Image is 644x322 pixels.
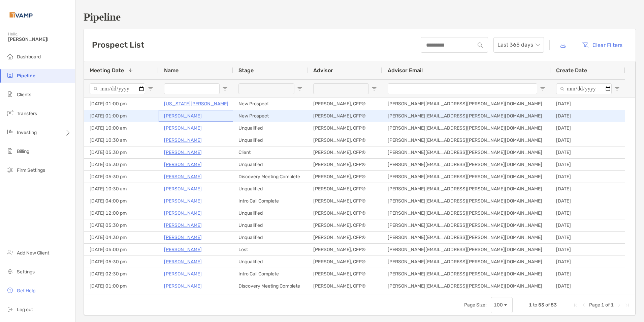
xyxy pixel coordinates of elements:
div: [PERSON_NAME][EMAIL_ADDRESS][PERSON_NAME][DOMAIN_NAME] [382,232,551,243]
p: [PERSON_NAME] [164,294,202,302]
span: Investing [17,130,37,135]
div: [PERSON_NAME][EMAIL_ADDRESS][PERSON_NAME][DOMAIN_NAME] [382,122,551,134]
div: [DATE] [551,268,625,280]
div: Unqualified [233,292,308,304]
div: [DATE] 02:30 pm [84,268,159,280]
div: [DATE] 05:30 pm [84,171,159,183]
span: Clients [17,92,31,98]
div: [PERSON_NAME], CFP® [308,110,382,122]
div: [DATE] 05:30 pm [84,256,159,268]
p: [PERSON_NAME] [164,258,202,266]
span: 1 [529,302,532,308]
span: Get Help [17,288,35,294]
a: [PERSON_NAME] [164,124,202,132]
span: Log out [17,307,33,313]
img: dashboard icon [6,52,14,60]
p: [PERSON_NAME] [164,112,202,120]
div: [PERSON_NAME][EMAIL_ADDRESS][PERSON_NAME][DOMAIN_NAME] [382,134,551,146]
div: New Prospect [233,98,308,110]
div: [PERSON_NAME], CFP® [308,232,382,243]
a: [PERSON_NAME] [164,148,202,157]
img: logout icon [6,305,14,313]
div: [PERSON_NAME], CFP® [308,280,382,292]
span: of [605,302,610,308]
div: Discovery Meeting Complete [233,171,308,183]
span: Last 365 days [497,37,540,52]
div: [DATE] 10:30 am [84,134,159,146]
span: Meeting Date [90,67,124,74]
p: [PERSON_NAME] [164,209,202,217]
p: [PERSON_NAME] [164,185,202,193]
div: Unqualified [233,219,308,231]
div: [PERSON_NAME][EMAIL_ADDRESS][PERSON_NAME][DOMAIN_NAME] [382,292,551,304]
div: First Page [573,302,578,308]
div: [DATE] [551,232,625,243]
div: [DATE] 01:00 pm [84,110,159,122]
span: 53 [551,302,557,308]
input: Meeting Date Filter Input [90,83,145,94]
div: [PERSON_NAME][EMAIL_ADDRESS][PERSON_NAME][DOMAIN_NAME] [382,98,551,110]
div: [PERSON_NAME], CFP® [308,159,382,170]
div: [PERSON_NAME], CFP® [308,268,382,280]
h1: Pipeline [84,11,636,23]
div: [DATE] [551,110,625,122]
div: [PERSON_NAME], CFP® [308,134,382,146]
button: Open Filter Menu [372,86,377,91]
img: pipeline icon [6,71,14,79]
div: Unqualified [233,207,308,219]
span: Stage [238,67,254,74]
p: [PERSON_NAME] [164,197,202,205]
div: [PERSON_NAME][EMAIL_ADDRESS][PERSON_NAME][DOMAIN_NAME] [382,219,551,231]
div: [DATE] [551,159,625,170]
div: Page Size [491,297,513,313]
span: Add New Client [17,250,49,256]
span: Page [589,302,600,308]
div: Discovery Meeting Complete [233,280,308,292]
button: Open Filter Menu [222,86,228,91]
div: Unqualified [233,122,308,134]
span: to [533,302,537,308]
div: [PERSON_NAME], CFP® [308,122,382,134]
div: [PERSON_NAME][EMAIL_ADDRESS][PERSON_NAME][DOMAIN_NAME] [382,268,551,280]
div: Unqualified [233,134,308,146]
span: Billing [17,149,29,154]
div: [PERSON_NAME][EMAIL_ADDRESS][PERSON_NAME][DOMAIN_NAME] [382,207,551,219]
div: New Prospect [233,110,308,122]
div: [PERSON_NAME], CFP® [308,219,382,231]
span: Pipeline [17,73,35,79]
div: [PERSON_NAME], CFP® [308,256,382,268]
div: [DATE] 05:30 pm [84,159,159,170]
div: [PERSON_NAME][EMAIL_ADDRESS][PERSON_NAME][DOMAIN_NAME] [382,110,551,122]
div: [DATE] [551,256,625,268]
div: [PERSON_NAME][EMAIL_ADDRESS][PERSON_NAME][DOMAIN_NAME] [382,159,551,170]
p: [US_STATE][PERSON_NAME] [164,100,228,108]
span: of [545,302,550,308]
input: Name Filter Input [164,83,220,94]
div: Last Page [624,302,630,308]
div: [PERSON_NAME], CFP® [308,292,382,304]
div: [PERSON_NAME], CFP® [308,244,382,256]
a: [PERSON_NAME] [164,221,202,230]
div: [DATE] [551,183,625,195]
p: [PERSON_NAME] [164,233,202,242]
a: [PERSON_NAME] [164,282,202,290]
div: [DATE] 01:00 pm [84,98,159,110]
div: [DATE] 04:00 pm [84,195,159,207]
div: [DATE] 05:00 pm [84,244,159,256]
div: Unqualified [233,183,308,195]
button: Open Filter Menu [614,86,620,91]
div: 100 [494,302,503,308]
div: [DATE] [551,207,625,219]
span: Firm Settings [17,167,45,173]
a: [PERSON_NAME] [164,136,202,144]
div: [DATE] [551,98,625,110]
div: [PERSON_NAME][EMAIL_ADDRESS][PERSON_NAME][DOMAIN_NAME] [382,146,551,158]
p: [PERSON_NAME] [164,245,202,254]
a: [PERSON_NAME] [164,160,202,169]
div: [DATE] 05:30 pm [84,219,159,231]
span: Name [164,67,179,74]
